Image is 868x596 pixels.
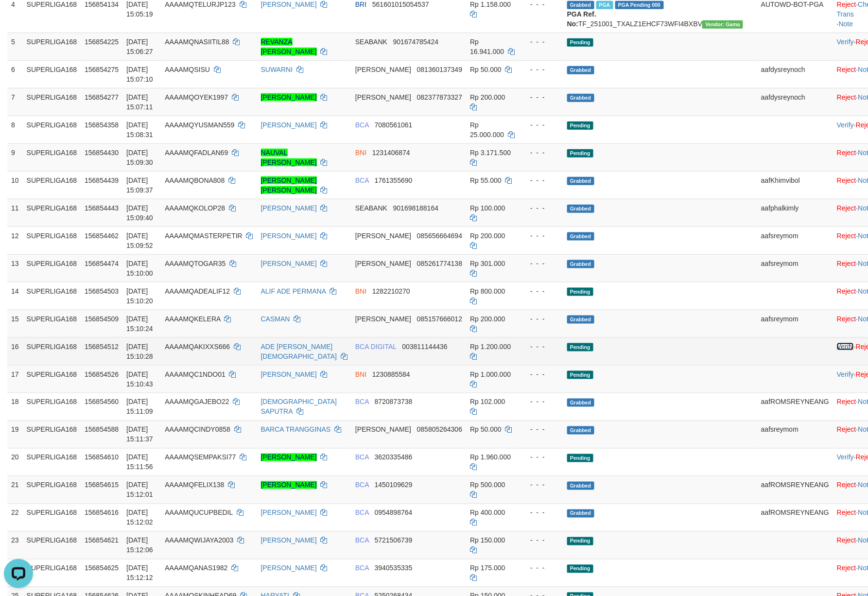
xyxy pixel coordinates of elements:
a: [PERSON_NAME] [261,564,317,572]
a: Reject [837,426,856,434]
span: Rp 800.000 [470,287,505,295]
span: Pending [567,122,593,130]
span: 156854462 [85,232,119,240]
td: SUPERLIGA168 [23,448,81,476]
span: Marked by aafsengchandara [596,1,613,9]
span: 156854225 [85,38,119,46]
span: Vendor URL: https://trx31.1velocity.biz [702,20,743,29]
span: Rp 100.000 [470,204,505,212]
td: 12 [7,227,23,254]
div: - - - [522,314,559,324]
span: Rp 301.000 [470,260,505,267]
td: aafROMSREYNEANG [757,504,833,531]
span: Rp 25.000.000 [470,121,504,139]
td: SUPERLIGA168 [23,282,81,310]
td: SUPERLIGA168 [23,116,81,143]
span: AAAAMQWIJAYA2003 [165,537,233,544]
span: Grabbed [567,426,594,435]
span: [DATE] 15:12:06 [126,537,153,554]
td: aafKhimvibol [757,171,833,199]
a: [DEMOGRAPHIC_DATA] SAPUTRA [261,398,337,416]
div: - - - [522,342,559,351]
span: Copy 901698188164 to clipboard [393,204,438,212]
span: Rp 1.000.000 [470,370,511,378]
span: BCA DIGITAL [355,343,397,351]
td: 20 [7,448,23,476]
span: 156854443 [85,204,119,212]
td: SUPERLIGA168 [23,171,81,199]
td: 6 [7,60,23,88]
span: Copy 085261774138 to clipboard [417,260,462,267]
a: [PERSON_NAME] [261,204,317,212]
div: - - - [522,148,559,158]
span: [PERSON_NAME] [355,260,411,267]
span: Rp 500.000 [470,481,505,489]
a: [PERSON_NAME] [261,93,317,101]
span: Rp 3.171.500 [470,149,511,157]
a: [PERSON_NAME] [261,260,317,267]
span: Rp 200.000 [470,315,505,323]
span: [DATE] 15:09:37 [126,176,153,194]
div: - - - [522,480,559,490]
td: SUPERLIGA168 [23,199,81,227]
a: Reject [837,315,856,323]
a: [PERSON_NAME] [261,481,317,489]
span: BCA [355,176,369,184]
span: Rp 16.941.000 [470,38,504,55]
div: - - - [522,120,559,130]
span: BRI [355,0,366,8]
span: AAAAMQGAJEBO22 [165,398,229,406]
a: Reject [837,509,856,517]
span: BCA [355,454,369,461]
span: Pending [567,343,593,351]
td: SUPERLIGA168 [23,476,81,504]
div: - - - [522,203,559,213]
td: 22 [7,504,23,531]
span: Copy 082377873327 to clipboard [417,93,462,101]
span: AAAAMQTELURJP123 [165,0,236,8]
a: Reject [837,537,856,544]
span: Copy 003811144436 to clipboard [402,343,448,351]
span: Copy 1231406874 to clipboard [372,149,410,157]
span: Rp 55.000 [470,176,502,184]
div: - - - [522,37,559,47]
span: AAAAMQTOGAR35 [165,260,226,267]
span: 156854134 [85,0,119,8]
span: 156854512 [85,343,119,351]
td: SUPERLIGA168 [23,310,81,337]
td: 7 [7,88,23,116]
a: Reject [837,398,856,406]
span: SEABANK [355,204,387,212]
span: Grabbed [567,94,594,102]
span: Rp 200.000 [470,232,505,240]
span: [DATE] 15:07:10 [126,66,153,83]
a: ADE [PERSON_NAME][DEMOGRAPHIC_DATA] [261,343,337,360]
span: Rp 1.960.000 [470,454,511,461]
span: Rp 1.158.000 [470,0,511,8]
span: [DATE] 15:10:00 [126,260,153,277]
span: BCA [355,121,369,129]
span: AAAAMQKOLOP28 [165,204,225,212]
div: - - - [522,453,559,462]
span: Copy 8720873738 to clipboard [375,398,413,406]
td: 17 [7,365,23,393]
span: [DATE] 15:11:09 [126,398,153,416]
td: aafROMSREYNEANG [757,476,833,504]
a: NAUVAL [PERSON_NAME] [261,149,317,166]
div: - - - [522,231,559,241]
td: SUPERLIGA168 [23,60,81,88]
span: Copy 561601015054537 to clipboard [372,0,429,8]
span: AAAAMQC1NDO01 [165,370,225,378]
a: Reject [837,149,856,157]
span: 156854509 [85,315,119,323]
a: Reject [837,260,856,267]
span: BCA [355,509,369,517]
span: [DATE] 15:05:19 [126,0,153,18]
span: Copy 3620335486 to clipboard [375,454,413,461]
span: 156854621 [85,537,119,544]
a: Verify [837,454,854,461]
a: Verify [837,38,854,46]
button: Open LiveChat chat widget [4,4,33,33]
span: BCA [355,481,369,489]
span: [PERSON_NAME] [355,426,411,434]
